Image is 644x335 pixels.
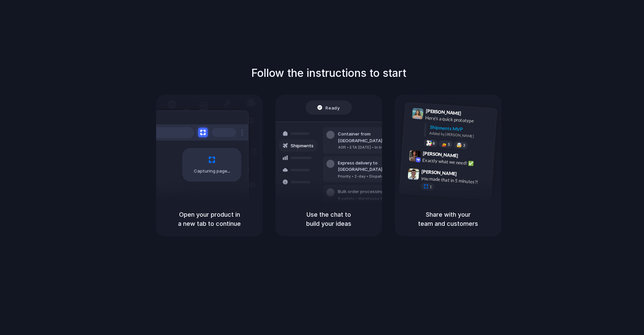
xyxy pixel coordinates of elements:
span: Capturing page [194,168,231,175]
div: you made that in 5 minutes?! [421,175,488,186]
span: 8 [433,142,435,145]
span: Shipments [291,143,314,149]
h5: Use the chat to build your ideas [284,210,374,228]
div: Bulk order processing [338,188,401,195]
span: [PERSON_NAME] [421,168,457,178]
div: Container from [GEOGRAPHIC_DATA] [338,131,411,144]
span: 9:42 AM [460,153,474,161]
div: Here's a quick prototype [425,114,493,126]
div: Priority • 2-day • Dispatched [338,174,411,179]
div: 🤯 [457,143,462,148]
div: 8 pallets • Warehouse B • Packed [338,196,401,202]
div: 40ft • ETA [DATE] • In transit [338,145,411,150]
h5: Open your product in a new tab to continue [164,210,255,228]
span: 9:41 AM [463,111,477,119]
span: Ready [326,104,340,111]
span: [PERSON_NAME] [426,107,461,117]
span: 9:47 AM [459,171,473,179]
div: Express delivery to [GEOGRAPHIC_DATA] [338,160,411,173]
div: Added by [PERSON_NAME] [429,130,491,140]
span: [PERSON_NAME] [422,150,458,159]
h1: Follow the instructions to start [251,65,406,81]
h5: Share with your team and customers [403,210,493,228]
span: 3 [463,144,465,147]
div: Exactly what we need! ✅ [422,157,490,168]
span: 5 [448,143,450,146]
div: Shipments MVP [430,124,492,135]
span: 1 [430,185,432,189]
